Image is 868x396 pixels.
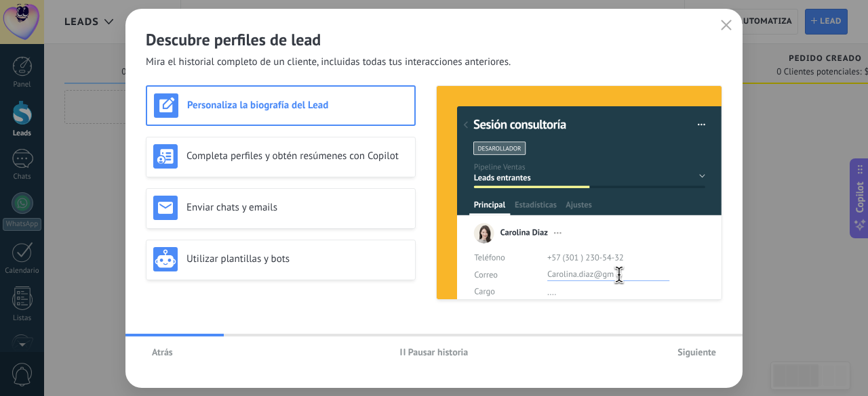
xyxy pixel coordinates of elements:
[186,201,408,214] h3: Enviar chats y emails
[146,342,179,362] button: Atrás
[677,347,716,357] span: Siguiente
[671,342,722,362] button: Siguiente
[146,56,511,69] span: Mira el historial completo de un cliente, incluidas todas tus interacciones anteriores.
[187,99,408,112] h3: Personaliza la biografía del Lead
[186,252,408,265] h3: Utilizar plantillas y bots
[152,347,173,357] span: Atrás
[146,29,722,50] h2: Descubre perfiles de lead
[408,347,469,357] span: Pausar historia
[186,150,408,162] h3: Completa perfiles y obtén resúmenes con Copilot
[394,342,475,362] button: Pausar historia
